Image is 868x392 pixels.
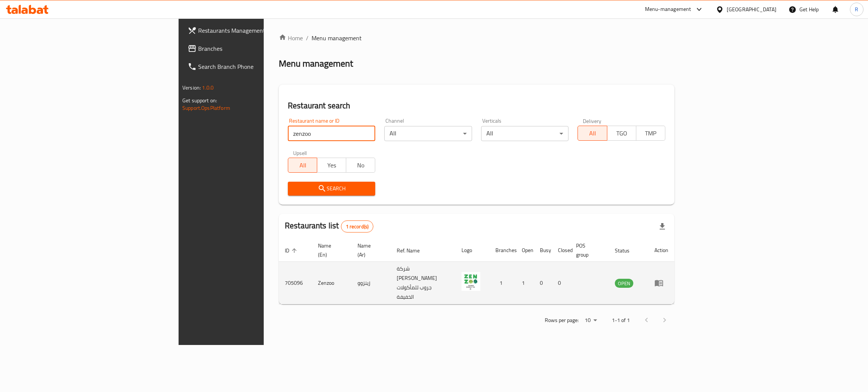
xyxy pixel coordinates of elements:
button: TGO [607,126,636,141]
p: Rows per page: [545,316,579,325]
span: All [581,128,604,139]
img: Zenzoo [462,272,480,291]
a: Branches [182,40,324,58]
span: TGO [610,128,633,139]
span: Search [294,184,369,193]
th: Closed [552,239,570,262]
button: Search [288,182,375,196]
label: Upsell [293,150,307,155]
span: ID [285,246,299,255]
td: 1 [516,262,534,304]
p: 1-1 of 1 [612,316,630,325]
h2: Restaurants list [285,220,373,232]
span: Ref. Name [397,246,429,255]
nav: breadcrumb [279,33,674,43]
button: No [346,158,375,173]
span: 1.0.0 [202,83,214,93]
span: Get support on: [182,96,217,105]
input: Search for restaurant name or ID.. [288,126,375,141]
span: R [855,5,858,14]
table: enhanced table [279,239,674,304]
span: Name (Ar) [358,241,382,259]
a: Restaurants Management [182,21,324,40]
span: TMP [639,128,662,139]
div: Rows per page: [582,315,600,326]
label: Delivery [583,118,602,123]
div: All [384,126,472,141]
span: POS group [576,241,600,259]
span: No [349,160,372,171]
span: Branches [198,44,318,53]
div: Menu-management [645,5,691,14]
th: Logo [455,239,489,262]
button: All [288,158,317,173]
span: Restaurants Management [198,26,318,35]
span: Version: [182,83,201,93]
th: Action [648,239,674,262]
th: Busy [534,239,552,262]
span: Menu management [312,33,362,43]
td: Zenzoo [312,262,351,304]
span: Name (En) [318,241,342,259]
span: All [291,160,314,171]
div: [GEOGRAPHIC_DATA] [727,5,776,14]
td: 1 [489,262,516,304]
a: Support.OpsPlatform [182,103,230,113]
div: OPEN [615,279,633,288]
span: OPEN [615,279,633,288]
a: Search Branch Phone [182,58,324,76]
td: شركة [PERSON_NAME] جروب للمأكولات الخفيفة [391,262,455,304]
h2: Restaurant search [288,100,665,111]
span: 1 record(s) [341,223,373,230]
td: 0 [552,262,570,304]
th: Open [516,239,534,262]
button: TMP [636,126,665,141]
div: Export file [653,217,671,236]
button: Yes [317,158,346,173]
th: Branches [489,239,516,262]
div: All [481,126,568,141]
span: Search Branch Phone [198,62,318,71]
span: Yes [320,160,343,171]
td: زينزوو [351,262,391,304]
div: Menu [654,278,668,287]
div: Total records count [341,220,374,232]
td: 0 [534,262,552,304]
button: All [578,126,607,141]
span: Status [615,246,639,255]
